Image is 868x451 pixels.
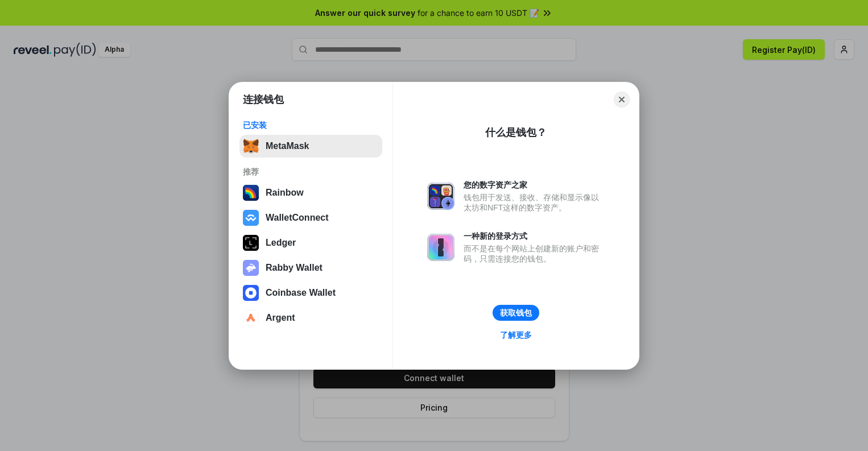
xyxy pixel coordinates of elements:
button: Coinbase Wallet [239,282,382,304]
div: 一种新的登录方式 [464,231,605,241]
img: svg+xml,%3Csvg%20width%3D%2228%22%20height%3D%2228%22%20viewBox%3D%220%200%2028%2028%22%20fill%3D... [243,285,259,301]
button: MetaMask [239,135,382,158]
button: Close [614,92,630,107]
div: 什么是钱包？ [485,126,547,139]
div: 钱包用于发送、接收、存储和显示像以太坊和NFT这样的数字资产。 [464,192,605,213]
button: Argent [239,307,382,329]
div: 推荐 [243,167,379,177]
button: Ledger [239,231,382,254]
div: Rainbow [266,188,304,198]
img: svg+xml,%3Csvg%20width%3D%22120%22%20height%3D%22120%22%20viewBox%3D%220%200%20120%20120%22%20fil... [243,185,259,201]
div: Argent [266,313,295,323]
div: Coinbase Wallet [266,288,336,298]
div: 而不是在每个网站上创建新的账户和密码，只需连接您的钱包。 [464,243,605,264]
div: WalletConnect [266,213,329,223]
button: Rabby Wallet [239,256,382,279]
img: svg+xml,%3Csvg%20fill%3D%22none%22%20height%3D%2233%22%20viewBox%3D%220%200%2035%2033%22%20width%... [243,138,259,154]
img: svg+xml,%3Csvg%20width%3D%2228%22%20height%3D%2228%22%20viewBox%3D%220%200%2028%2028%22%20fill%3D... [243,210,259,226]
div: Ledger [266,238,296,248]
img: svg+xml,%3Csvg%20width%3D%2228%22%20height%3D%2228%22%20viewBox%3D%220%200%2028%2028%22%20fill%3D... [243,310,259,326]
div: MetaMask [266,141,309,151]
img: svg+xml,%3Csvg%20xmlns%3D%22http%3A%2F%2Fwww.w3.org%2F2000%2Fsvg%22%20fill%3D%22none%22%20viewBox... [427,183,454,210]
button: Rainbow [239,181,382,204]
div: Rabby Wallet [266,263,323,273]
div: 您的数字资产之家 [464,180,605,190]
button: 获取钱包 [493,305,539,321]
h1: 连接钱包 [243,93,284,106]
img: svg+xml,%3Csvg%20xmlns%3D%22http%3A%2F%2Fwww.w3.org%2F2000%2Fsvg%22%20width%3D%2228%22%20height%3... [243,235,259,251]
img: svg+xml,%3Csvg%20xmlns%3D%22http%3A%2F%2Fwww.w3.org%2F2000%2Fsvg%22%20fill%3D%22none%22%20viewBox... [243,260,259,276]
button: WalletConnect [239,206,382,229]
a: 了解更多 [493,328,539,342]
img: svg+xml,%3Csvg%20xmlns%3D%22http%3A%2F%2Fwww.w3.org%2F2000%2Fsvg%22%20fill%3D%22none%22%20viewBox... [427,234,454,261]
div: 获取钱包 [500,308,532,318]
div: 已安装 [243,120,379,130]
div: 了解更多 [500,330,532,340]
